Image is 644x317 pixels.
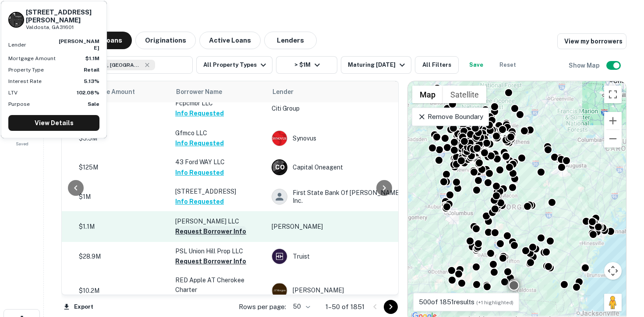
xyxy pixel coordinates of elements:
p: Citi Group [272,104,403,113]
p: Lender [8,41,26,49]
button: Zoom in [604,112,622,130]
strong: 5.13% [84,78,99,84]
button: Info Requested [175,196,224,207]
strong: Sale [88,101,99,107]
p: [STREET_ADDRESS] [175,187,263,196]
span: [US_STATE], [GEOGRAPHIC_DATA] [76,61,142,69]
p: $5.5M [79,133,166,143]
p: Property Type [8,66,44,74]
span: Lender [272,86,294,97]
h6: [STREET_ADDRESS][PERSON_NAME] [26,8,99,24]
div: Maturing [DATE] [348,60,407,70]
span: Borrower Name [176,86,222,97]
p: $28.9M [79,252,166,261]
p: $125M [79,162,166,172]
button: All Filters [415,56,459,74]
strong: Retail [84,67,99,73]
p: 43 Ford WAY LLC [175,157,263,167]
button: Go to next page [384,300,398,314]
div: Truist [272,249,403,264]
p: LTV [8,89,18,97]
p: Mortgage Amount [8,54,56,62]
button: Info Requested [175,108,224,119]
button: > $1M [276,56,337,74]
img: picture [272,249,287,264]
p: Gfmco LLC [175,128,263,138]
button: Originations [135,32,196,49]
button: Lenders [264,32,317,49]
p: Interest Rate [8,77,42,85]
button: Info Requested [175,167,224,178]
p: 1–50 of 1851 [326,302,364,312]
strong: [PERSON_NAME] [59,38,99,50]
div: [PERSON_NAME] [272,283,403,299]
button: Toggle fullscreen view [604,86,622,103]
button: Save your search to get updates of matches that match your search criteria. [462,56,490,74]
p: [PERSON_NAME] LLC [175,216,263,226]
span: Saved [16,140,28,147]
button: Show street map [412,86,443,103]
p: Rows per page: [239,302,286,312]
p: RED Apple AT Cherokee Charter [175,275,263,295]
strong: 102.08% [77,90,99,96]
strong: $1.1M [85,55,99,61]
p: C O [275,163,284,172]
button: Request Borrower Info [175,226,246,237]
div: Capital Oneagent [272,159,403,175]
p: [PERSON_NAME] [272,222,403,231]
div: First State Bank Of [PERSON_NAME], Inc. [272,189,403,205]
button: All Property Types [196,56,272,74]
p: 500 of 1851 results [419,297,513,307]
th: Lender [267,81,407,102]
a: View Details [8,115,99,131]
img: picture [272,283,287,298]
button: Maturing [DATE] [341,56,411,74]
h6: Show Map [569,61,601,70]
p: Valdosta, GA31601 [26,23,99,32]
div: 50 [290,300,311,313]
p: PSL Union Hill Prop LLC [175,246,263,256]
span: Mortgage Amount [80,86,146,97]
p: $1.1M [79,222,166,231]
p: $10.2M [79,286,166,295]
p: Fcpcmbr LLC [175,98,263,108]
button: Show satellite imagery [443,86,486,103]
button: Info Requested [175,138,224,148]
button: Zoom out [604,130,622,148]
p: $8.3M [79,104,166,113]
p: Remove Boundary [418,112,483,122]
iframe: Chat Widget [600,247,644,289]
th: Borrower Name [171,81,267,102]
button: Export [61,300,96,313]
button: Drag Pegman onto the map to open Street View [604,294,622,311]
a: View my borrowers [557,33,626,49]
div: Synovus [272,130,403,146]
th: Mortgage Amount [74,81,171,102]
button: Active Loans [199,32,261,49]
p: $1M [79,192,166,202]
button: Reset [494,56,522,74]
img: picture [272,131,287,146]
p: Purpose [8,100,30,108]
button: Request Borrower Info [175,256,246,267]
span: (+1 highlighted) [476,300,513,305]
